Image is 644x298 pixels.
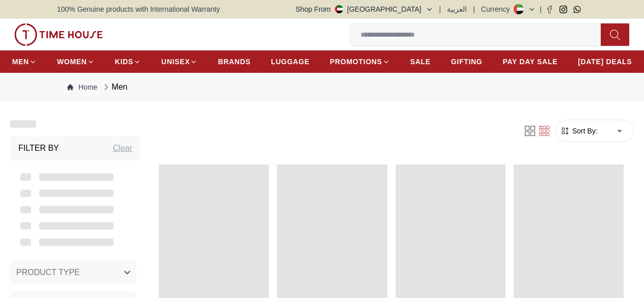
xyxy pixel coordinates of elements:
nav: Breadcrumb [57,73,587,101]
a: PROMOTIONS [330,52,390,71]
span: WOMEN [57,57,87,67]
span: | [540,4,542,14]
span: | [473,4,475,14]
span: 100% Genuine products with International Warranty [57,4,220,14]
a: LUGGAGE [271,52,310,71]
a: KIDS [115,52,141,71]
a: BRANDS [218,52,250,71]
span: | [439,4,441,14]
span: Sort By: [570,126,598,136]
a: Instagram [559,6,567,13]
span: BRANDS [218,57,250,67]
a: WOMEN [57,52,95,71]
span: PAY DAY SALE [502,57,557,67]
a: PAY DAY SALE [502,52,557,71]
a: MEN [12,52,37,71]
span: LUGGAGE [271,57,310,67]
div: Men [101,81,127,93]
a: Facebook [546,6,553,13]
button: PRODUCT TYPE [10,260,136,285]
button: Sort By: [560,126,598,136]
img: United Arab Emirates [335,5,343,13]
h3: Filter By [18,142,59,154]
a: UNISEX [161,52,198,71]
a: Whatsapp [573,6,581,13]
span: PRODUCT TYPE [16,266,80,279]
a: [DATE] DEALS [578,52,632,71]
button: العربية [447,4,467,14]
span: MEN [12,57,29,67]
div: Clear [113,142,132,154]
a: GIFTING [451,52,483,71]
button: Shop From[GEOGRAPHIC_DATA] [296,4,433,14]
a: Home [67,82,97,92]
div: Currency [481,4,514,14]
span: SALE [410,57,431,67]
img: ... [14,23,103,46]
a: SALE [410,52,431,71]
span: PROMOTIONS [330,57,382,67]
span: [DATE] DEALS [578,57,632,67]
span: UNISEX [161,57,190,67]
span: GIFTING [451,57,483,67]
span: KIDS [115,57,133,67]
